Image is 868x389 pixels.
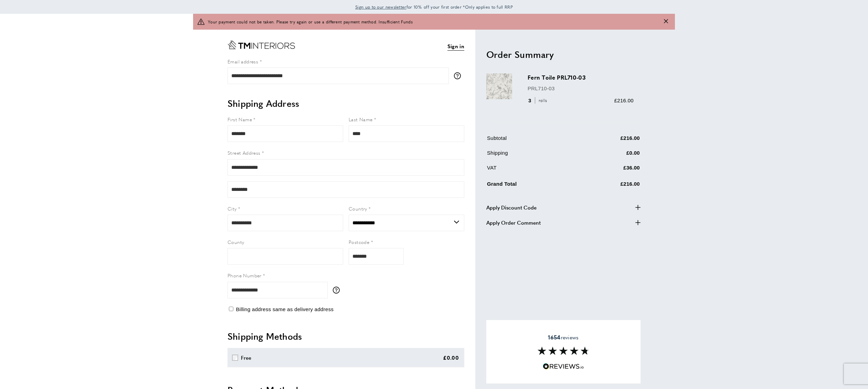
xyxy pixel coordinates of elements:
[535,97,549,104] span: rolls
[227,40,295,49] a: Go to Home page
[486,73,512,99] img: Fern Toile PRL710-03
[349,116,373,123] span: Last Name
[528,96,549,105] div: 3
[447,42,464,51] a: Sign in
[227,116,252,123] span: First Name
[487,134,579,147] td: Subtotal
[538,347,589,355] img: Reviews section
[486,218,541,227] span: Apply Order Comment
[443,354,459,362] div: £0.00
[227,97,464,110] h2: Shipping Address
[528,73,634,81] h3: Fern Toile PRL710-03
[580,134,640,147] td: £216.00
[580,164,640,177] td: £36.00
[355,4,406,10] span: Sign up to our newsletter
[355,4,513,10] span: for 10% off your first order *Only applies to full RRP
[227,149,261,156] span: Street Address
[227,272,262,279] span: Phone Number
[548,334,579,341] span: reviews
[580,178,640,193] td: £216.00
[487,178,579,193] td: Grand Total
[349,205,367,212] span: Country
[454,72,464,79] button: More information
[543,363,584,370] img: Reviews.io 5 stars
[580,149,640,162] td: £0.00
[333,287,343,294] button: More information
[349,238,369,245] span: Postcode
[229,307,233,311] input: Billing address same as delivery address
[614,98,634,103] span: £216.00
[236,306,334,312] span: Billing address same as delivery address
[208,19,413,25] span: Your payment could not be taken. Please try again or use a different payment method. Insufficient...
[528,84,634,93] p: PRL710-03
[487,149,579,162] td: Shipping
[664,19,668,25] button: Close message
[227,205,237,212] span: City
[486,48,641,61] h2: Order Summary
[355,3,406,10] a: Sign up to our newsletter
[486,203,537,212] span: Apply Discount Code
[227,58,258,65] span: Email address
[227,330,464,342] h2: Shipping Methods
[241,354,252,362] div: Free
[487,164,579,177] td: VAT
[548,333,560,341] strong: 1654
[227,238,244,245] span: County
